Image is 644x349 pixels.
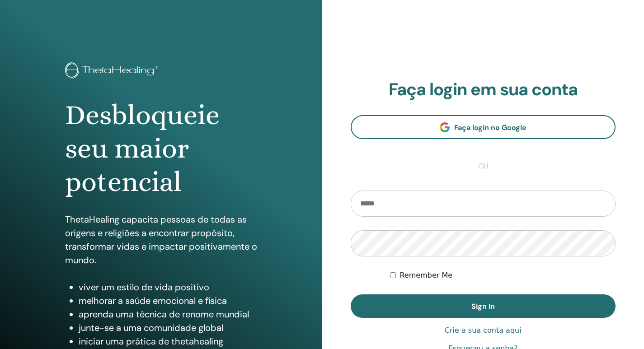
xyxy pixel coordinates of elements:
label: Remember Me [400,270,452,281]
a: Crie a sua conta aqui [445,325,522,336]
div: Keep me authenticated indefinitely or until I manually logout [390,270,616,281]
li: viver um estilo de vida positivo [79,280,257,294]
a: Faça login no Google [351,115,616,139]
button: Sign In [351,294,616,318]
span: Sign In [471,302,495,311]
p: ThetaHealing capacita pessoas de todas as origens e religiões a encontrar propósito, transformar ... [65,213,257,267]
li: aprenda uma técnica de renome mundial [79,307,257,321]
h1: Desbloqueie seu maior potencial [65,98,257,199]
h2: Faça login em sua conta [351,79,616,100]
li: iniciar uma prática de thetahealing [79,335,257,348]
li: melhorar a saúde emocional e física [79,294,257,307]
li: junte-se a uma comunidade global [79,321,257,335]
span: ou [474,161,493,172]
span: Faça login no Google [454,123,526,132]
